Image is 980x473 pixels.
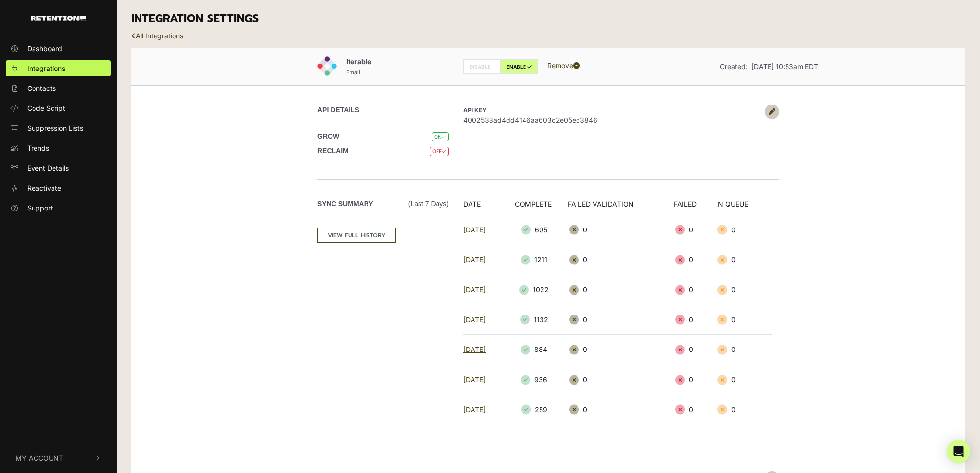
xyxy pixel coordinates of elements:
span: Created: [720,62,748,70]
td: 0 [674,245,716,275]
div: Open Intercom Messenger [947,440,970,463]
a: [DATE] [463,405,486,414]
td: 0 [674,215,716,245]
td: 259 [505,395,568,424]
td: 1132 [505,305,568,335]
a: Event Details [6,160,111,176]
a: [DATE] [463,375,486,384]
a: Contacts [6,80,111,96]
td: 0 [716,365,772,395]
a: Trends [6,140,111,156]
a: [DATE] [463,285,486,294]
span: Reactivate [27,183,61,193]
a: [DATE] [463,315,486,324]
td: 0 [716,215,772,245]
span: OFF [430,147,449,156]
a: VIEW FULL HISTORY [317,228,396,243]
strong: API Key [463,106,487,114]
td: 0 [568,305,674,335]
label: RECLAIM [317,146,349,156]
td: 0 [716,245,772,275]
a: Integrations [6,60,111,76]
td: 0 [674,275,716,305]
button: My Account [6,443,111,473]
a: Code Script [6,100,111,116]
img: Iterable [317,56,337,76]
td: 0 [568,215,674,245]
a: Suppression Lists [6,120,111,136]
a: Dashboard [6,40,111,56]
td: 1022 [505,275,568,305]
td: 0 [568,275,674,305]
span: [DATE] 10:53am EDT [752,62,818,70]
th: IN QUEUE [716,199,772,215]
span: Event Details [27,163,69,173]
a: [DATE] [463,255,486,263]
td: 0 [674,395,716,424]
th: DATE [463,199,505,215]
label: ENABLE [500,59,538,74]
span: Integrations [27,63,65,73]
td: 0 [716,305,772,335]
td: 0 [568,245,674,275]
a: Support [6,200,111,216]
td: 0 [674,305,716,335]
span: (Last 7 days) [408,199,449,209]
label: Sync Summary [317,199,449,209]
td: 605 [505,215,568,245]
span: Support [27,203,53,213]
td: 884 [505,335,568,365]
th: COMPLETE [505,199,568,215]
h3: INTEGRATION SETTINGS [131,12,965,26]
td: 1211 [505,245,568,275]
span: Code Script [27,103,65,113]
td: 0 [568,335,674,365]
span: Contacts [27,83,56,93]
th: FAILED VALIDATION [568,199,674,215]
td: 936 [505,365,568,395]
td: 0 [716,395,772,424]
label: DISABLE [463,59,501,74]
td: 0 [674,335,716,365]
label: API DETAILS [317,105,359,115]
a: Reactivate [6,180,111,196]
a: All Integrations [131,32,183,40]
span: Suppression Lists [27,123,83,133]
img: Retention.com [31,16,86,21]
td: 0 [568,395,674,424]
a: [DATE] [463,345,486,353]
a: [DATE] [463,226,486,234]
td: 0 [568,365,674,395]
span: ON [432,132,449,141]
span: My Account [16,453,63,463]
span: Iterable [346,57,371,66]
th: FAILED [674,199,716,215]
a: Remove [547,61,580,70]
td: 0 [716,275,772,305]
label: GROW [317,131,339,141]
span: 4002538ad4dd4146aa603c2e05ec3846 [463,115,760,125]
span: Trends [27,143,49,153]
small: Email [346,69,360,76]
td: 0 [674,365,716,395]
td: 0 [716,335,772,365]
span: Dashboard [27,43,62,53]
